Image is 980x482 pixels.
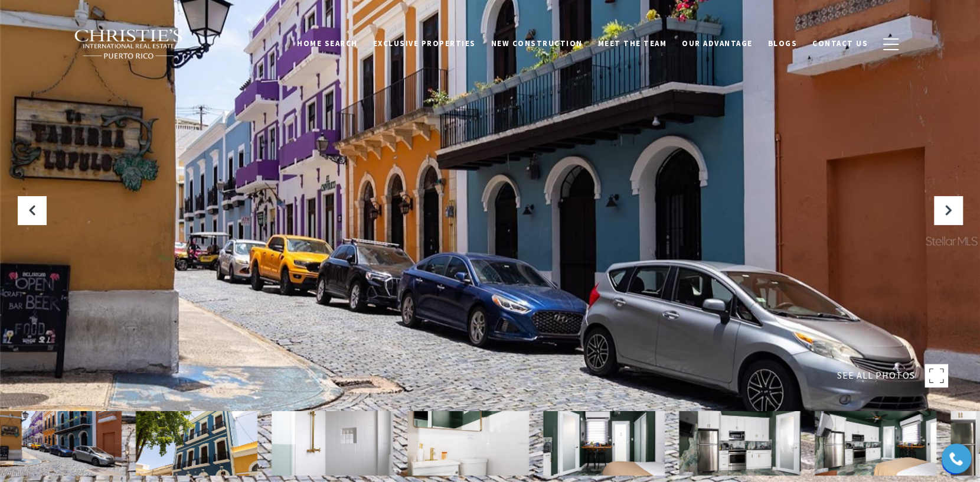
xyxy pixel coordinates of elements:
img: 9 CALLE DEL MERCADO [407,411,529,476]
span: Blogs [768,38,798,48]
a: Exclusive Properties [365,32,484,55]
span: New Construction [491,38,583,48]
img: 9 CALLE DEL MERCADO [543,411,665,476]
img: 9 CALLE DEL MERCADO [272,411,393,476]
span: SEE ALL PHOTOS [837,368,915,383]
span: Our Advantage [682,38,753,48]
a: Home Search [289,32,365,55]
img: Christie's International Real Estate black text logo [74,29,184,60]
button: Next Slide [934,196,962,224]
a: Our Advantage [674,32,760,55]
img: 9 CALLE DEL MERCADO [815,411,936,476]
a: Meet the Team [590,32,675,55]
a: Blogs [760,32,805,55]
img: 9 CALLE DEL MERCADO [136,411,257,476]
span: Exclusive Properties [373,38,476,48]
a: New Construction [484,32,590,55]
span: Contact Us [812,38,868,48]
img: 9 CALLE DEL MERCADO [679,411,801,476]
button: Previous Slide [18,196,46,224]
